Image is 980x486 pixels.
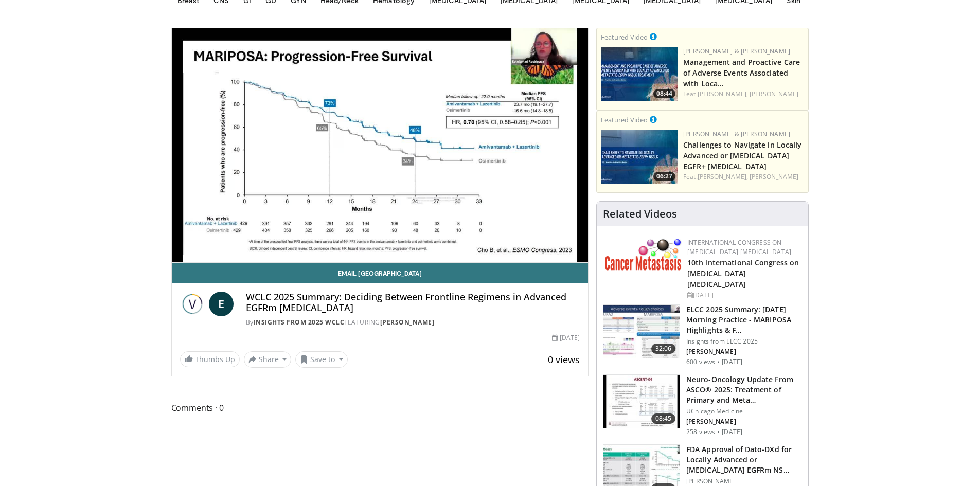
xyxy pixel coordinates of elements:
[698,89,748,98] a: [PERSON_NAME],
[717,428,720,436] div: ·
[209,292,234,316] a: E
[605,238,682,271] img: 6ff8bc22-9509-4454-a4f8-ac79dd3b8976.png.150x105_q85_autocrop_double_scale_upscale_version-0.2.png
[601,32,648,42] small: Featured Video
[172,263,589,283] a: Email [GEOGRAPHIC_DATA]
[722,428,742,436] p: [DATE]
[653,172,675,181] span: 06:27
[548,353,580,366] span: 0 views
[171,401,589,415] span: Comments 0
[687,238,791,256] a: International Congress on [MEDICAL_DATA] [MEDICAL_DATA]
[750,89,798,98] a: [PERSON_NAME]
[686,304,802,335] h3: ELCC 2025 Summary: [DATE] Morning Practice - MARIPOSA Highlights & F…
[686,337,802,346] p: Insights from ELCC 2025
[603,374,802,436] a: 08:45 Neuro-Oncology Update From ASCO® 2025: Treatment of Primary and Meta… UChicago Medicine [PE...
[686,444,802,475] h3: FDA Approval of Dato-DXd for Locally Advanced or [MEDICAL_DATA] EGFRm NS…
[683,89,804,99] div: Feat.
[683,57,800,88] a: Management and Proactive Care of Adverse Events Associated with Loca…
[686,418,802,426] p: [PERSON_NAME]
[601,47,678,101] a: 08:44
[686,358,715,366] p: 600 views
[380,318,435,327] a: [PERSON_NAME]
[603,375,680,428] img: 3f012760-ddfc-42d5-9955-502feaaf0ad8.150x105_q85_crop-smart_upscale.jpg
[683,47,790,56] a: [PERSON_NAME] & [PERSON_NAME]
[750,172,798,181] a: [PERSON_NAME]
[717,358,720,366] div: ·
[244,351,292,368] button: Share
[603,208,677,220] h4: Related Videos
[683,130,790,138] a: [PERSON_NAME] & [PERSON_NAME]
[254,318,345,327] a: Insights from 2025 WCLC
[687,258,799,289] a: 10th International Congress on [MEDICAL_DATA] [MEDICAL_DATA]
[687,291,800,300] div: [DATE]
[683,140,801,171] a: Challenges to Navigate in Locally Advanced or [MEDICAL_DATA] EGFR+ [MEDICAL_DATA]
[601,47,678,101] img: da83c334-4152-4ba6-9247-1d012afa50e5.jpeg.150x105_q85_crop-smart_upscale.jpg
[686,374,802,405] h3: Neuro-Oncology Update From ASCO® 2025: Treatment of Primary and Meta…
[686,428,715,436] p: 258 views
[603,304,802,366] a: 32:06 ELCC 2025 Summary: [DATE] Morning Practice - MARIPOSA Highlights & F… Insights from ELCC 20...
[601,115,648,124] small: Featured Video
[603,305,680,358] img: 0e761277-c80b-48b4-bac9-3b4992375029.150x105_q85_crop-smart_upscale.jpg
[683,172,804,182] div: Feat.
[180,351,240,367] a: Thumbs Up
[295,351,348,368] button: Save to
[246,318,580,327] div: By FEATURING
[552,333,580,343] div: [DATE]
[601,130,678,184] img: 7845151f-d172-4318-bbcf-4ab447089643.jpeg.150x105_q85_crop-smart_upscale.jpg
[601,130,678,184] a: 06:27
[686,477,802,485] p: [PERSON_NAME]
[686,407,802,416] p: UChicago Medicine
[180,292,205,316] img: Insights from 2025 WCLC
[246,292,580,314] h4: WCLC 2025 Summary: Deciding Between Frontline Regimens in Advanced EGFRm [MEDICAL_DATA]
[651,413,676,424] span: 08:45
[653,89,675,98] span: 08:44
[651,344,676,354] span: 32:06
[722,358,742,366] p: [DATE]
[698,172,748,181] a: [PERSON_NAME],
[686,348,802,356] p: [PERSON_NAME]
[172,28,589,263] video-js: Video Player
